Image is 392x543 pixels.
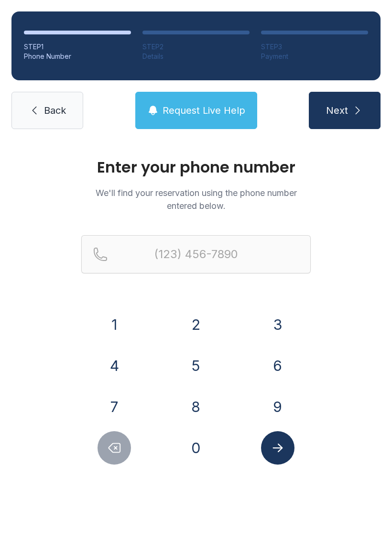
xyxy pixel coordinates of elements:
[98,390,131,424] button: 7
[261,42,368,52] div: STEP 3
[81,186,311,212] p: We'll find your reservation using the phone number entered below.
[98,431,131,465] button: Delete number
[98,308,131,341] button: 1
[179,308,213,341] button: 2
[142,52,250,61] div: Details
[179,349,213,382] button: 5
[24,52,131,61] div: Phone Number
[142,42,250,52] div: STEP 2
[261,52,368,61] div: Payment
[261,390,294,424] button: 9
[81,160,311,175] h1: Enter your phone number
[326,104,348,117] span: Next
[44,104,66,117] span: Back
[179,431,213,465] button: 0
[81,235,311,273] input: Reservation phone number
[261,349,294,382] button: 6
[261,431,294,465] button: Submit lookup form
[179,390,213,424] button: 8
[163,104,245,117] span: Request Live Help
[261,308,294,341] button: 3
[24,42,131,52] div: STEP 1
[98,349,131,382] button: 4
